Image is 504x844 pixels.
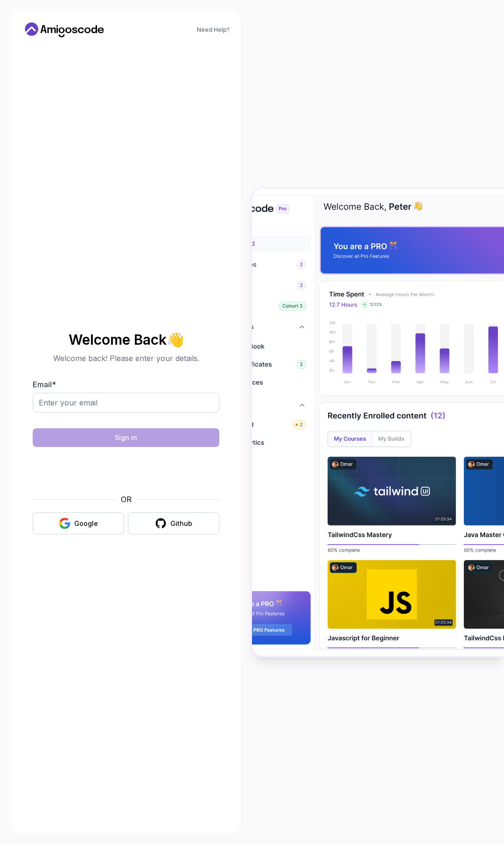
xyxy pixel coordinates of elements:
a: Home link [22,22,106,37]
iframe: Widget containing checkbox for hCaptcha security challenge [56,453,196,488]
label: Email * [33,380,56,389]
button: Sign in [33,428,219,447]
div: Sign in [115,433,137,442]
input: Enter your email [33,393,219,412]
p: Welcome back! Please enter your details. [33,353,219,364]
div: Github [170,519,192,528]
span: 👋 [166,332,184,347]
h2: Welcome Back [33,332,219,347]
div: Google [74,519,98,528]
button: Google [33,512,124,534]
img: Amigoscode Dashboard [252,189,504,656]
p: OR [121,494,132,505]
a: Need Help? [197,26,230,34]
button: Github [128,512,219,534]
